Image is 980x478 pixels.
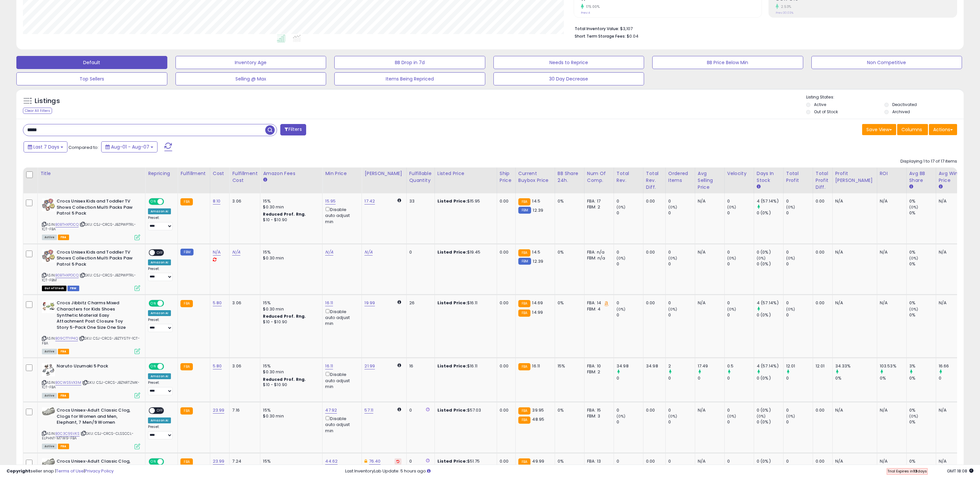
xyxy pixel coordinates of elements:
div: $0.30 min [263,204,317,210]
div: Displaying 1 to 17 of 17 items [900,158,957,165]
div: Amazon AI [148,310,171,316]
small: Prev: 4 [581,11,590,15]
div: 0 [409,249,430,255]
div: 0 [727,249,754,255]
img: 41aVFJUbEbL._SL40_.jpg [42,407,55,416]
small: 175.00% [584,4,600,9]
div: 3.06 [232,198,255,204]
div: 0 [786,210,813,216]
div: 0 [786,300,813,306]
div: 0 (0%) [757,210,783,216]
button: Last 7 Days [24,141,67,152]
div: ASIN: [42,407,140,449]
img: 41VOqraqhwL._SL40_.jpg [42,300,55,313]
div: $0.30 min [263,369,317,375]
div: FBA: n/a [587,249,609,255]
button: Columns [897,124,928,135]
div: 0 (0%) [757,375,783,381]
div: 0 [617,312,643,318]
div: BB Share 24h. [558,170,582,184]
div: 0.5 [727,363,754,369]
b: Naruto Uzumaki 5 Pack [57,363,136,371]
span: Last 7 Days [33,144,59,150]
span: 14.5 [532,249,540,255]
div: $19.45 [437,249,492,255]
div: Preset: [148,267,173,281]
small: FBM [518,207,531,214]
div: 0.00 [816,249,827,255]
a: Privacy Policy [85,468,114,474]
a: B0CWS5VX3M [55,380,81,385]
p: Listing States: [806,94,964,100]
span: OFF [155,250,165,255]
small: FBA [180,363,193,370]
div: Total Rev. Diff. [646,170,663,191]
span: All listings currently available for purchase on Amazon [42,393,57,398]
div: 26 [409,300,430,306]
small: Days In Stock. [757,184,761,190]
span: | SKU: CSJ-CRCS-JBZTYSTY-1CT-FBA [42,336,140,345]
span: ON [149,364,157,369]
span: FBA [58,235,69,240]
div: Avg BB Share [909,170,933,184]
small: 2.53% [779,4,791,9]
small: Avg Win Price. [939,184,943,190]
small: (0%) [786,256,795,261]
div: 3.06 [232,300,255,306]
b: Crocs Unisex Kids and Toddler TV Shows Collection Multi Packs Paw Patrol 5 Pack [57,249,136,269]
button: Inventory Age [176,56,326,69]
small: (0%) [727,256,736,261]
span: OFF [163,301,174,306]
span: All listings currently available for purchase on Amazon [42,235,57,240]
div: N/A [880,198,901,204]
div: 4 (57.14%) [757,198,783,204]
a: 44.62 [325,458,338,465]
a: B09CTTYP4Q [55,336,78,341]
div: 0.00 [500,249,510,255]
a: 57.11 [364,407,373,414]
div: 0.00 [646,198,660,204]
div: 0.00 [646,249,660,255]
div: 0 [668,249,695,255]
div: $10 - $10.90 [263,319,317,325]
small: FBA [180,300,193,307]
div: 0 [617,261,643,267]
div: Avg Win Price [939,170,963,184]
div: 0 [727,261,754,267]
a: 16.11 [325,363,333,369]
span: Compared to: [68,144,99,150]
div: 0 [668,198,695,204]
b: Crocs Unisex-Adult Classic Clog, Clogs for Women and Men, Elephant, 7 Men/9 Women [57,407,136,427]
div: FBM: 4 [587,306,609,312]
b: Total Inventory Value: [575,26,619,31]
a: 21.99 [364,363,375,369]
small: FBA [180,407,193,415]
span: FBA [58,349,69,354]
small: FBA [518,198,530,205]
div: 0% [558,249,579,255]
span: FBA [58,393,69,398]
div: Ship Price [500,170,513,184]
div: Fulfillment [180,170,207,177]
b: Listed Price: [437,198,467,204]
div: N/A [835,300,872,306]
b: Reduced Prof. Rng. [263,377,306,382]
span: | SKU: CSJ-CRCS-JBZNRTZMK-1CT-FBA [42,380,139,390]
div: Disable auto adjust min [325,206,357,225]
div: 4 (57.14%) [757,300,783,306]
small: FBM [518,258,531,265]
div: 0 [617,198,643,204]
div: N/A [939,300,960,306]
div: $16.11 [437,300,492,306]
small: (0%) [757,256,766,261]
b: Reduced Prof. Rng. [263,211,306,217]
span: ON [149,199,157,204]
div: 15% [263,407,317,413]
div: 34.98 [646,363,660,369]
a: 8.10 [213,198,221,204]
div: Repricing [148,170,175,177]
div: 7.16 [232,407,255,413]
a: 17.42 [364,198,375,204]
small: FBA [180,198,193,205]
div: 0 [668,261,695,267]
